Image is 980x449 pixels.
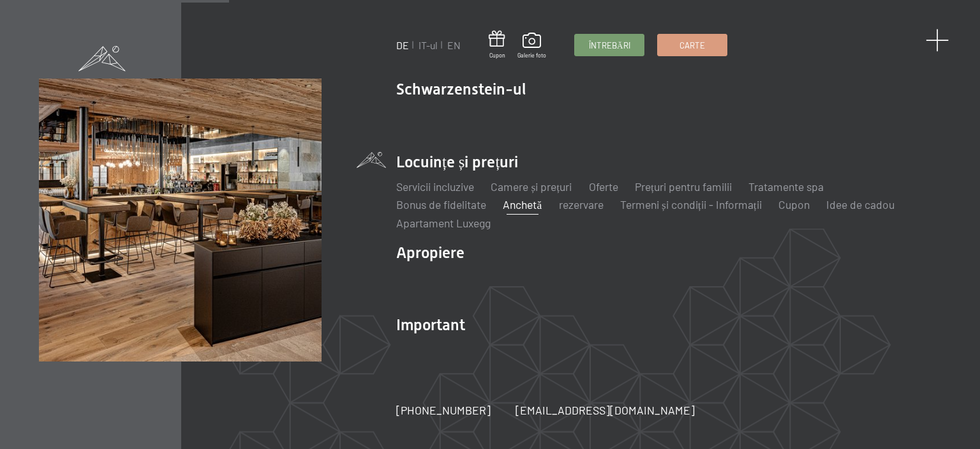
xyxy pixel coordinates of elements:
a: Camere și prețuri [491,179,572,194]
a: DE [396,39,409,51]
a: EN [447,39,461,51]
a: Tratamente spa [748,179,824,194]
a: Termeni și condiții - Informații [620,197,762,211]
a: Întrebări [575,34,644,56]
font: Întrebări [589,40,630,50]
a: [EMAIL_ADDRESS][DOMAIN_NAME] [516,402,695,418]
a: Oferte [589,179,618,194]
a: Prețuri pentru familii [635,179,732,194]
font: Cupon [489,52,505,59]
a: Cupon [778,197,810,211]
a: [PHONE_NUMBER] [396,402,491,418]
a: Bonus de fidelitate [396,197,486,211]
font: [PHONE_NUMBER] [396,403,491,417]
a: Apartament Luxegg [396,216,491,230]
font: [EMAIL_ADDRESS][DOMAIN_NAME] [516,403,695,417]
a: rezervare [559,197,604,211]
a: Carte [658,34,727,56]
a: Servicii incluzive [396,179,474,194]
a: Cupon [489,31,505,59]
a: Idee de cadou [826,197,895,211]
a: IT-ul [419,39,438,51]
font: Carte [679,40,705,50]
a: Anchetă [503,197,542,211]
a: Galerie foto [517,33,546,59]
font: Galerie foto [517,52,546,59]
